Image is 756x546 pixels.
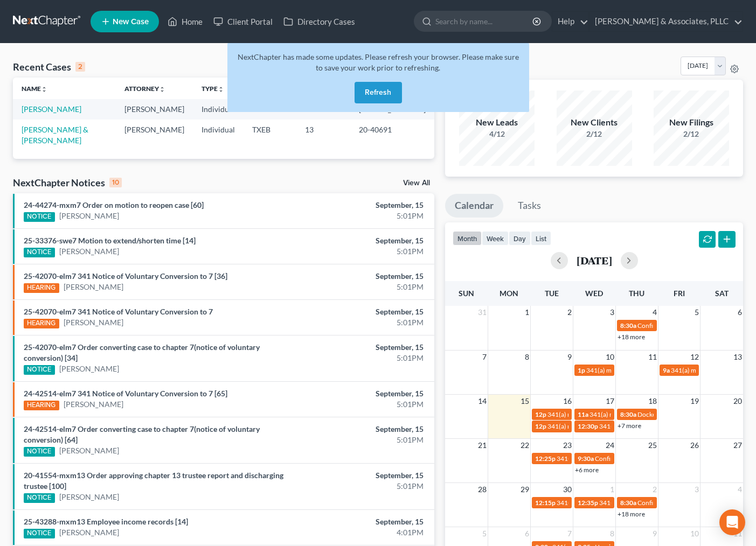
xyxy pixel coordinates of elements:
a: [PERSON_NAME] [64,317,123,328]
a: Directory Cases [278,12,360,31]
div: New Leads [459,116,535,129]
span: Sun [459,289,474,298]
a: [PERSON_NAME] [64,282,123,292]
span: 22 [519,439,530,452]
span: 7 [566,527,573,540]
button: week [482,231,509,246]
a: 20-41554-mxm13 Order approving chapter 13 trustee report and discharging trustee [100] [24,471,283,491]
span: 12:35p [578,499,598,507]
a: +7 more [618,422,641,430]
span: 341(a) meeting for [PERSON_NAME] [547,410,651,418]
div: 4/12 [459,129,535,139]
i: unfold_more [41,86,47,93]
span: 15 [519,395,530,408]
a: [PERSON_NAME] [59,492,119,502]
a: Tasks [508,194,551,218]
div: NOTICE [24,212,55,222]
div: 2 [75,62,85,72]
div: New Filings [654,116,729,129]
span: 341(a) meeting for [671,366,723,374]
span: 12p [535,422,546,430]
a: +18 more [618,510,645,518]
span: 341(a) meeting for [PERSON_NAME] [557,454,661,463]
div: September, 15 [297,516,424,527]
a: [PERSON_NAME] [22,104,81,114]
div: NOTICE [24,248,55,257]
span: Tue [545,289,559,298]
a: [PERSON_NAME] [59,246,119,257]
span: 1 [524,306,530,319]
td: 13 [296,120,350,150]
div: HEARING [24,283,59,293]
span: 12p [535,410,546,418]
span: 20 [732,395,743,408]
h2: [DATE] [577,255,612,266]
span: 31 [477,306,488,319]
span: New Case [113,18,149,26]
div: 5:01PM [297,246,424,257]
span: Sat [715,289,729,298]
span: 25 [647,439,658,452]
a: Client Portal [208,12,278,31]
span: 6 [737,306,743,319]
div: September, 15 [297,271,424,282]
span: 5 [693,306,700,319]
div: September, 15 [297,388,424,399]
span: 11a [578,410,588,418]
span: 27 [732,439,743,452]
a: 25-33376-swe7 Motion to extend/shorten time [14] [24,236,196,245]
a: [PERSON_NAME] [59,363,119,374]
span: 4 [737,483,743,496]
button: list [531,231,551,246]
div: 5:01PM [297,282,424,292]
div: 5:01PM [297,317,424,328]
input: Search by name... [435,11,534,31]
span: 21 [477,439,488,452]
a: Attorneyunfold_more [124,85,165,93]
span: 12:15p [535,499,556,507]
span: Docket Text: for [PERSON_NAME] [637,410,734,418]
span: 7 [481,351,488,363]
td: Individual [193,99,244,119]
div: 5:01PM [297,399,424,410]
span: 341(a) meeting for [PERSON_NAME] [589,410,693,418]
span: 12 [689,351,700,363]
button: day [509,231,531,246]
span: 2 [651,483,658,496]
div: 10 [109,178,122,187]
a: +18 more [618,333,645,341]
a: Home [162,12,208,31]
div: September, 15 [297,424,424,435]
div: 5:01PM [297,435,424,445]
a: 25-43288-mxm13 Employee income records [14] [24,517,188,526]
div: September, 15 [297,342,424,353]
i: unfold_more [218,86,224,93]
i: unfold_more [159,86,165,93]
span: 9 [651,527,658,540]
span: 341(a) meeting for [PERSON_NAME] [557,499,661,507]
a: 24-42514-elm7 Order converting case to chapter 7(notice of voluntary conversion) [64] [24,424,260,444]
a: [PERSON_NAME] & [PERSON_NAME] [22,125,88,145]
span: 19 [689,395,700,408]
a: 24-42514-elm7 341 Notice of Voluntary Conversion to 7 [65] [24,389,227,398]
a: Calendar [445,194,503,218]
span: 9 [566,351,573,363]
span: 16 [562,395,573,408]
span: 3 [609,306,615,319]
td: Individual [193,120,244,150]
span: 28 [477,483,488,496]
a: 25-42070-elm7 341 Notice of Voluntary Conversion to 7 [24,307,213,316]
div: NOTICE [24,529,55,538]
span: 8:30a [620,321,636,330]
span: 24 [605,439,615,452]
span: 14 [477,395,488,408]
div: 5:01PM [297,481,424,492]
span: 12:25p [535,454,556,463]
span: Thu [629,289,644,298]
div: September, 15 [297,306,424,317]
div: NOTICE [24,365,55,375]
span: 4 [651,306,658,319]
span: 341(a) meeting for [PERSON_NAME] [586,366,690,374]
a: Nameunfold_more [22,85,47,93]
span: 18 [647,395,658,408]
